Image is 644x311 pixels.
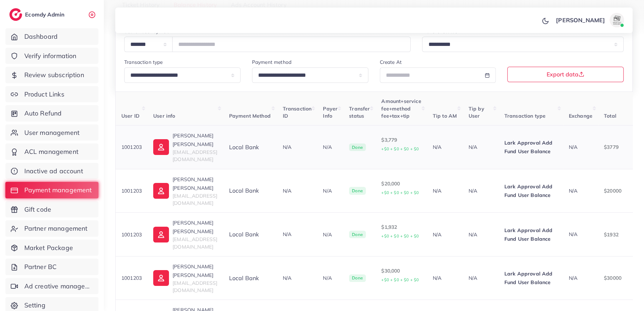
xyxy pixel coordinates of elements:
span: Done [349,143,366,151]
img: avatar [610,13,624,27]
p: [PERSON_NAME] [PERSON_NAME] [173,218,217,236]
a: Review subscription [5,67,98,83]
h2: Ecomdy Admin [25,11,66,18]
span: Verify information [24,51,77,61]
a: Partner management [5,220,98,237]
span: Setting [24,301,45,310]
span: User management [24,128,79,137]
p: [PERSON_NAME] [PERSON_NAME] [173,175,217,192]
a: Product Links [5,86,98,103]
span: Transfer status [349,105,370,119]
small: +$0 + $0 + $0 + $0 [381,277,419,282]
a: Gift code [5,201,98,218]
img: ic-user-info.36bf1079.svg [153,227,169,242]
p: Lark Approval Add Fund User Balance [504,269,557,287]
span: N/A [569,231,577,237]
span: [EMAIL_ADDRESS][DOMAIN_NAME] [173,193,217,206]
span: N/A [569,275,577,281]
span: Transaction ID [283,105,312,119]
p: 1001203 [121,274,142,282]
span: Amount+service fee+method fee+tax+tip [381,98,421,119]
div: Local bank [229,274,271,282]
span: Auto Refund [24,109,62,118]
p: N/A [469,143,493,151]
p: N/A [433,187,457,195]
a: Ad creative management [5,278,98,294]
span: N/A [569,144,577,150]
p: N/A [469,230,493,239]
p: Lark Approval Add Fund User Balance [504,138,557,156]
p: N/A [323,187,338,195]
span: Done [349,274,366,282]
p: N/A [433,230,457,239]
button: Export data [507,67,624,82]
span: Ad creative management [24,282,93,291]
a: Inactive ad account [5,163,98,179]
span: Payment Method [229,113,271,119]
p: $20,000 [381,179,421,197]
span: Partner management [24,224,88,233]
span: Export data [547,71,584,77]
p: N/A [433,274,457,282]
span: Product Links [24,90,64,99]
span: Payer Info [323,105,338,119]
span: Gift code [24,205,51,214]
p: [PERSON_NAME] [PERSON_NAME] [173,131,217,149]
a: Market Package [5,240,98,256]
span: N/A [283,188,291,194]
p: $30,000 [381,267,421,284]
a: Dashboard [5,28,98,45]
span: [EMAIL_ADDRESS][DOMAIN_NAME] [173,236,217,250]
span: Transaction type [504,113,546,119]
span: ACL management [24,147,78,156]
span: Exchange [569,113,592,119]
img: ic-user-info.36bf1079.svg [153,270,169,286]
p: 1001203 [121,230,142,239]
span: Tip by User [469,105,484,119]
p: 1001203 [121,187,142,195]
span: [EMAIL_ADDRESS][DOMAIN_NAME] [173,280,217,293]
p: [PERSON_NAME] [556,16,605,24]
span: Done [349,187,366,195]
small: +$0 + $0 + $0 + $0 [381,190,419,195]
p: N/A [433,143,457,151]
div: Local bank [229,230,271,239]
p: 1001203 [121,143,142,151]
div: Local bank [229,143,271,151]
img: ic-user-info.36bf1079.svg [153,139,169,155]
div: Local bank [229,187,271,195]
a: Auto Refund [5,105,98,122]
p: N/A [323,143,338,151]
span: Done [349,231,366,239]
small: +$0 + $0 + $0 + $0 [381,146,419,151]
a: ACL management [5,143,98,160]
a: Payment management [5,182,98,198]
a: [PERSON_NAME]avatar [552,13,627,27]
span: Tip to AM [433,113,457,119]
p: Lark Approval Add Fund User Balance [504,182,557,199]
p: $3,779 [381,136,421,153]
span: N/A [283,144,291,150]
span: N/A [283,231,291,237]
p: Lark Approval Add Fund User Balance [504,226,557,243]
label: Payment method [252,58,291,66]
a: Verify information [5,48,98,64]
span: Market Package [24,243,73,253]
a: logoEcomdy Admin [9,8,66,21]
p: N/A [469,274,493,282]
a: Partner BC [5,259,98,275]
img: logo [9,8,22,21]
p: [PERSON_NAME] [PERSON_NAME] [173,262,217,279]
label: Create At [380,58,402,66]
p: N/A [469,187,493,195]
p: N/A [323,274,338,282]
p: $1,932 [381,223,421,240]
span: User ID [121,113,140,119]
small: +$0 + $0 + $0 + $0 [381,234,419,239]
span: N/A [569,188,577,194]
span: N/A [283,275,291,281]
span: Inactive ad account [24,166,83,176]
span: Dashboard [24,32,58,41]
label: Transaction type [124,58,163,66]
span: Total [604,113,616,119]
